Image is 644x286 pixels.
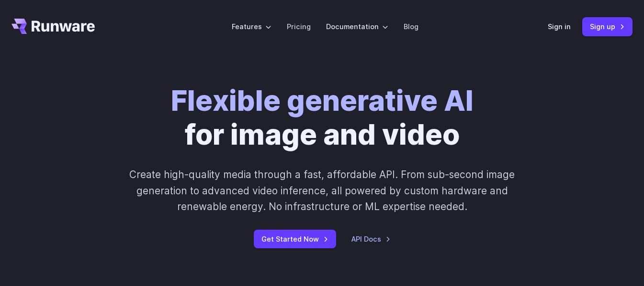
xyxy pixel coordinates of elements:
a: Sign up [582,17,633,36]
a: Get Started Now [254,230,336,248]
h1: for image and video [171,84,474,151]
a: Blog [404,21,418,32]
a: Pricing [287,21,311,32]
label: Features [232,21,271,32]
a: Go to / [11,19,95,34]
strong: Flexible generative AI [171,84,474,117]
label: Documentation [326,21,388,32]
a: API Docs [351,233,391,244]
a: Sign in [548,21,571,32]
p: Create high-quality media through a fast, affordable API. From sub-second image generation to adv... [123,167,520,214]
